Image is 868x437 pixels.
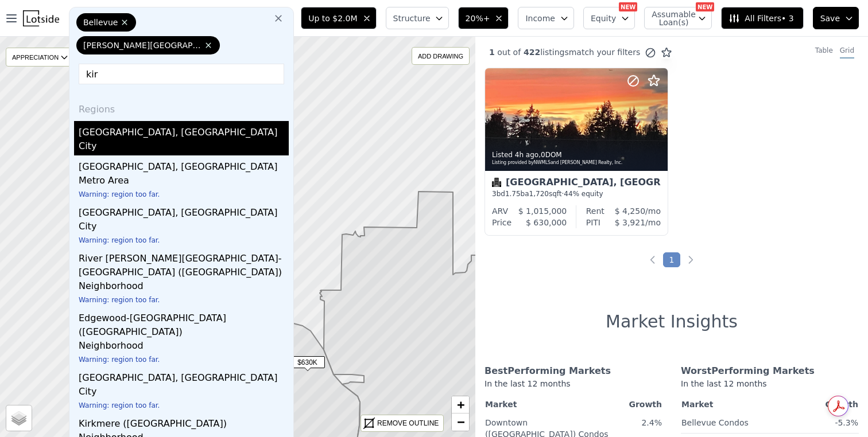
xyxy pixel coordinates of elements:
div: Warning: region too far. [79,355,289,366]
span: + [457,397,464,412]
button: Up to $2.0M [301,7,376,29]
span: Income [525,13,555,24]
div: /mo [600,217,661,228]
div: City [79,385,289,401]
span: 20%+ [466,13,490,24]
button: Assumable Loan(s) [644,7,712,29]
span: match your filters [569,46,641,58]
h1: Market Insights [606,311,738,332]
span: [PERSON_NAME][GEOGRAPHIC_DATA] [83,40,201,51]
span: $ 630,000 [526,218,567,227]
div: Neighborhood [79,279,289,295]
span: 1,720 [529,190,549,198]
div: City [79,220,289,236]
div: Grid [840,46,854,58]
span: Structure [393,13,430,24]
div: Worst Performing Markets [681,364,859,378]
div: Best Performing Markets [485,364,662,378]
div: Price [492,217,511,228]
div: PITI [586,217,600,228]
a: Bellevue Condos [681,413,749,428]
th: Growth [824,396,859,412]
span: Up to $2.0M [308,13,357,24]
div: NEW [619,2,637,11]
span: Assumable Loan(s) [652,10,688,26]
a: Listed 4h ago,0DOMListing provided byNWMLSand [PERSON_NAME] Realty, Inc.Condominium[GEOGRAPHIC_DA... [485,68,667,236]
span: Equity [591,13,616,24]
img: Condominium [492,178,501,187]
div: Table [815,46,833,58]
div: 3 bd 1.75 ba sqft · 44% equity [492,189,661,198]
div: [GEOGRAPHIC_DATA], [GEOGRAPHIC_DATA] [79,121,289,139]
div: [GEOGRAPHIC_DATA], [GEOGRAPHIC_DATA] [79,201,289,220]
div: Warning: region too far. [79,236,289,247]
div: $630K [290,356,325,373]
div: Kirkmere ([GEOGRAPHIC_DATA]) [79,412,289,431]
div: In the last 12 months [485,378,662,396]
span: Save [820,13,840,24]
th: Market [485,396,628,412]
div: Regions [74,93,289,121]
div: [GEOGRAPHIC_DATA], [GEOGRAPHIC_DATA] [492,178,661,189]
div: APPRECIATION [6,48,73,67]
button: Structure [386,7,449,29]
input: Enter another location [79,64,284,84]
div: [GEOGRAPHIC_DATA], [GEOGRAPHIC_DATA] [79,366,289,385]
div: out of listings [475,46,672,58]
div: [GEOGRAPHIC_DATA], [GEOGRAPHIC_DATA] [79,155,289,174]
a: Next page [685,254,696,266]
div: ARV [492,205,508,217]
a: Zoom in [452,396,469,413]
img: Lotside [23,10,59,26]
div: Metro Area [79,174,289,190]
a: Previous page [647,254,658,266]
th: Growth [628,396,662,412]
button: 20%+ [458,7,509,29]
div: Edgewood-[GEOGRAPHIC_DATA] ([GEOGRAPHIC_DATA]) [79,307,289,339]
button: All Filters• 3 [721,7,803,29]
span: -5.3% [835,418,858,427]
div: Listing provided by NWMLS and [PERSON_NAME] Realty, Inc. [492,159,662,166]
div: NEW [696,2,714,11]
button: Save [813,7,859,29]
span: $ 1,015,000 [518,206,567,216]
span: 2.4% [641,418,662,427]
button: Income [518,7,574,29]
ul: Pagination [475,254,868,266]
div: /mo [604,205,661,217]
div: Neighborhood [79,339,289,355]
span: 1 [489,48,495,57]
div: River [PERSON_NAME][GEOGRAPHIC_DATA]-[GEOGRAPHIC_DATA] ([GEOGRAPHIC_DATA]) [79,247,289,279]
a: Zoom out [452,413,469,431]
span: $ 4,250 [615,206,645,216]
time: 2025-08-21 14:39 [515,151,538,159]
div: Rent [586,205,604,217]
div: Warning: region too far. [79,401,289,412]
div: REMOVE OUTLINE [377,418,439,428]
div: City [79,139,289,155]
div: In the last 12 months [681,378,859,396]
span: $ 3,921 [615,218,645,227]
span: $630K [290,356,325,368]
span: Bellevue [83,17,118,28]
div: ADD DRAWING [412,48,469,64]
span: 422 [521,48,540,57]
a: Page 1 is your current page [663,252,681,267]
span: All Filters • 3 [728,13,793,24]
th: Market [681,396,824,412]
div: Listed , 0 DOM [492,150,662,159]
span: − [457,415,464,429]
button: Equity [583,7,635,29]
div: Warning: region too far. [79,295,289,307]
div: Warning: region too far. [79,190,289,201]
a: Layers [6,405,32,431]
